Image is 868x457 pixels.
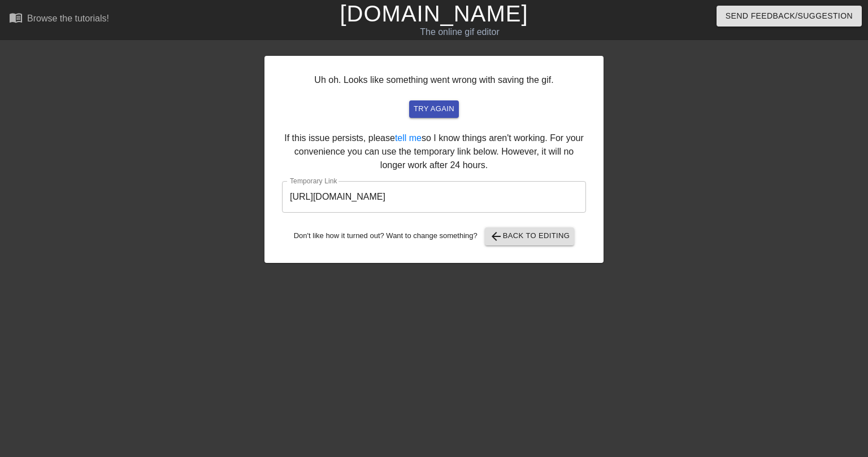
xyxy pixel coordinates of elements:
[282,227,586,245] div: Don't like how it turned out? Want to change something?
[295,25,624,39] div: The online gif editor
[340,1,528,26] a: [DOMAIN_NAME]
[489,230,570,243] span: Back to Editing
[485,227,575,245] button: Back to Editing
[9,11,23,24] span: menu_book
[27,14,109,23] div: Browse the tutorials!
[264,56,604,263] div: Uh oh. Looks like something went wrong with saving the gif. If this issue persists, please so I k...
[282,181,586,213] input: bare
[726,9,853,23] span: Send Feedback/Suggestion
[395,133,422,143] a: tell me
[414,103,454,116] span: try again
[409,100,459,118] button: try again
[717,6,862,27] button: Send Feedback/Suggestion
[489,230,503,243] span: arrow_back
[9,11,109,28] a: Browse the tutorials!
